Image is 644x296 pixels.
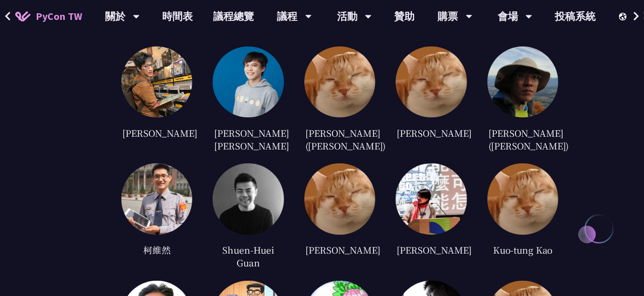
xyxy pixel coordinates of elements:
img: 0ef73766d8c3fcb0619c82119e72b9bb.jpg [396,163,467,234]
div: [PERSON_NAME] [396,242,467,258]
div: [PERSON_NAME] ([PERSON_NAME]) [304,125,375,153]
img: default.0dba411.jpg [487,163,558,234]
a: PyCon TW [5,4,92,29]
div: 柯維然 [121,242,192,258]
div: [PERSON_NAME] [PERSON_NAME] [213,125,284,153]
img: default.0dba411.jpg [304,163,375,234]
img: 25c07452fc50a232619605b3e350791e.jpg [121,46,192,117]
span: PyCon TW [36,9,82,24]
div: Shuen-Huei Guan [213,242,284,270]
img: 556a545ec8e13308227429fdb6de85d1.jpg [121,163,192,234]
div: [PERSON_NAME] ([PERSON_NAME]) [487,125,558,153]
img: default.0dba411.jpg [304,46,375,117]
img: 33cae1ec12c9fa3a44a108271202f9f1.jpg [487,46,558,117]
img: default.0dba411.jpg [396,46,467,117]
div: [PERSON_NAME] [396,125,467,140]
img: eb8f9b31a5f40fbc9a4405809e126c3f.jpg [213,46,284,117]
div: Kuo-tung Kao [487,242,558,258]
div: [PERSON_NAME] [121,125,192,140]
img: 5b816cddee2d20b507d57779bce7e155.jpg [213,163,284,234]
img: Home icon of PyCon TW 2025 [15,11,31,21]
div: [PERSON_NAME] [304,242,375,258]
img: Locale Icon [619,13,629,20]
